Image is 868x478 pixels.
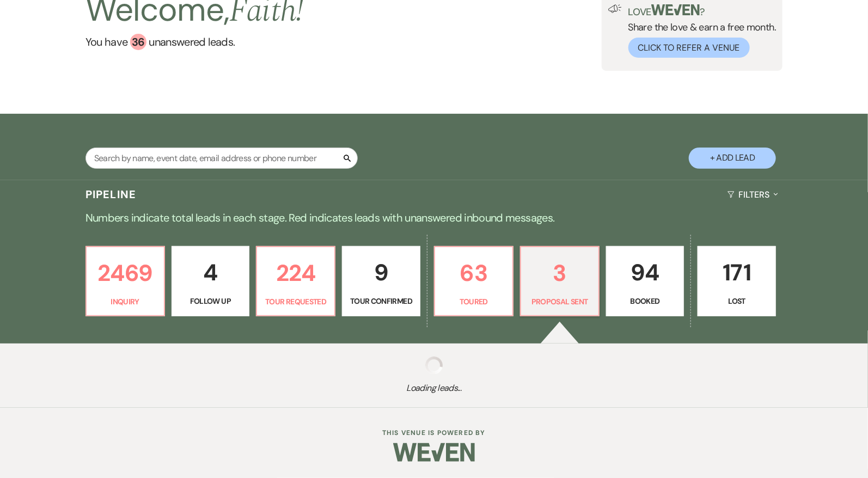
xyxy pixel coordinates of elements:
p: 171 [705,254,769,291]
a: 94Booked [606,246,684,317]
p: Booked [613,295,677,307]
img: weven-logo-green.svg [651,4,700,15]
button: Filters [723,180,783,209]
div: 36 [130,34,146,50]
button: Click to Refer a Venue [628,38,750,58]
p: 3 [528,255,592,291]
p: Tour Requested [264,296,328,308]
a: 224Tour Requested [256,246,335,317]
a: 2469Inquiry [85,246,165,317]
a: 171Lost [698,246,776,317]
p: Love ? [628,4,777,17]
p: 224 [264,255,328,291]
a: 9Tour Confirmed [342,246,420,317]
a: 4Follow Up [172,246,250,317]
p: Lost [705,295,769,307]
img: Weven Logo [393,433,475,471]
p: 94 [613,254,677,291]
p: Proposal Sent [528,296,592,308]
button: + Add Lead [689,148,776,169]
img: loud-speaker-illustration.svg [608,4,622,13]
div: Share the love & earn a free month. [622,4,777,58]
p: Inquiry [93,296,157,308]
h3: Pipeline [85,187,137,202]
img: loading spinner [425,357,443,374]
a: 63Toured [434,246,514,317]
p: Toured [442,296,506,308]
a: You have 36 unanswered leads. [85,34,304,50]
p: 63 [442,255,506,291]
p: Follow Up [179,295,243,307]
p: Numbers indicate total leads in each stage. Red indicates leads with unanswered inbound messages. [42,209,826,226]
p: 4 [179,254,243,291]
a: 3Proposal Sent [520,246,600,317]
input: Search by name, event date, email address or phone number [85,148,358,169]
p: 2469 [93,255,157,291]
span: Loading leads... [44,382,825,395]
p: Tour Confirmed [349,295,413,307]
p: 9 [349,254,413,291]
